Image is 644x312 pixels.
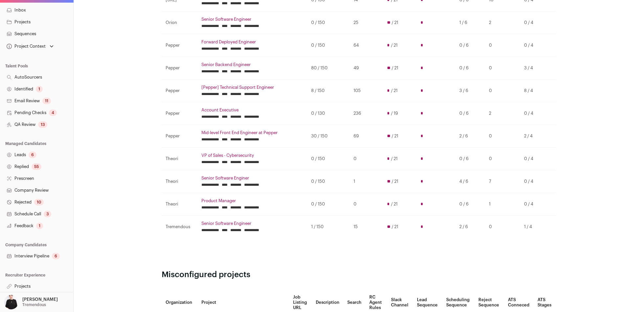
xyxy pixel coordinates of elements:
[455,12,485,34] td: 1 / 6
[485,57,520,80] td: 0
[29,152,36,158] div: 6
[485,170,520,193] td: 7
[350,80,383,102] td: 105
[201,108,303,113] a: Account Executive
[485,34,520,57] td: 0
[350,216,383,238] td: 15
[34,199,44,205] div: 10
[520,102,548,125] td: 0 / 4
[201,17,303,22] a: Senior Software Engineer
[350,193,383,216] td: 0
[485,125,520,148] td: 0
[455,80,485,102] td: 3 / 6
[391,43,398,48] span: / 21
[307,12,350,34] td: 0 / 150
[520,57,548,80] td: 3 / 4
[162,193,197,216] td: Theori
[392,224,398,229] span: / 21
[49,109,57,116] div: 4
[455,193,485,216] td: 0 / 6
[5,44,46,49] div: Project Context
[350,170,383,193] td: 1
[36,223,43,229] div: 1
[485,80,520,102] td: 0
[307,102,350,125] td: 0 / 130
[162,57,197,80] td: Pepper
[307,193,350,216] td: 0 / 150
[162,170,197,193] td: Theori
[392,20,398,25] span: / 21
[162,34,197,57] td: Pepper
[485,216,520,238] td: 0
[162,125,197,148] td: Pepper
[350,148,383,170] td: 0
[455,170,485,193] td: 4 / 6
[307,57,350,80] td: 80 / 150
[307,125,350,148] td: 30 / 150
[201,153,303,158] a: VP of Sales - Cybersecurity
[52,253,60,259] div: 6
[5,42,55,51] button: Open dropdown
[162,148,197,170] td: Theori
[162,216,197,238] td: Tremendous
[391,88,398,93] span: / 21
[392,65,398,71] span: / 21
[485,148,520,170] td: 0
[455,148,485,170] td: 0 / 6
[392,179,398,184] span: / 21
[455,57,485,80] td: 0 / 6
[350,57,383,80] td: 49
[455,216,485,238] td: 2 / 6
[307,34,350,57] td: 0 / 150
[201,176,303,181] a: Senior Software Enginer
[201,221,303,226] a: Senior Software Engineer
[201,85,303,90] a: [Pepper] Technical Support Engineer
[22,302,46,307] p: Tremendous
[44,211,51,217] div: 3
[520,125,548,148] td: 2 / 4
[485,102,520,125] td: 2
[485,12,520,34] td: 2
[350,102,383,125] td: 236
[4,295,18,309] img: 9240684-medium_jpg
[162,102,197,125] td: Pepper
[42,98,51,104] div: 11
[201,39,303,45] a: Forward Deployed Engineer
[455,125,485,148] td: 2 / 6
[3,295,59,309] button: Open dropdown
[201,198,303,204] a: Product Manager
[32,163,41,170] div: 55
[162,270,556,280] h2: Misconfigured projects
[36,86,43,92] div: 1
[520,148,548,170] td: 0 / 4
[307,170,350,193] td: 0 / 150
[520,80,548,102] td: 8 / 4
[485,193,520,216] td: 1
[350,12,383,34] td: 25
[455,34,485,57] td: 0 / 6
[307,148,350,170] td: 0 / 150
[307,216,350,238] td: 1 / 150
[22,297,58,302] p: [PERSON_NAME]
[307,80,350,102] td: 8 / 150
[392,133,398,139] span: / 21
[520,170,548,193] td: 0 / 4
[520,34,548,57] td: 0 / 4
[391,111,398,116] span: / 19
[391,156,398,161] span: / 21
[520,12,548,34] td: 0 / 4
[162,80,197,102] td: Pepper
[350,34,383,57] td: 64
[162,12,197,34] td: Orion
[201,130,303,135] a: Mid-level Front End Engineer at Pepper
[391,202,398,207] span: / 21
[520,193,548,216] td: 0 / 4
[350,125,383,148] td: 69
[520,216,548,238] td: 1 / 4
[201,62,303,67] a: Senior Backend Engineer
[455,102,485,125] td: 0 / 6
[38,121,47,128] div: 13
